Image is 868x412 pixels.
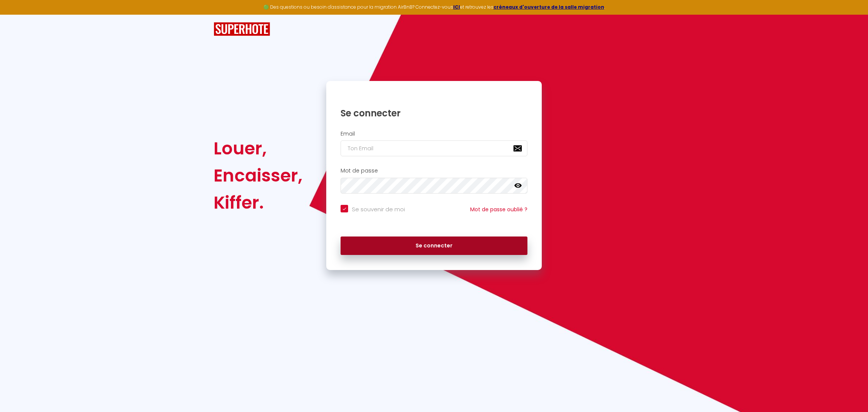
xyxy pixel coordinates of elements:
[341,168,527,174] h2: Mot de passe
[341,237,527,255] button: Se connecter
[214,22,270,36] img: SuperHote logo
[341,107,527,119] h1: Se connecter
[470,206,527,213] a: Mot de passe oublié ?
[494,4,604,10] a: créneaux d'ouverture de la salle migration
[341,140,527,156] input: Ton Email
[453,4,460,10] a: ICI
[214,189,303,216] div: Kiffer.
[214,135,303,162] div: Louer,
[214,162,303,189] div: Encaisser,
[341,131,527,137] h2: Email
